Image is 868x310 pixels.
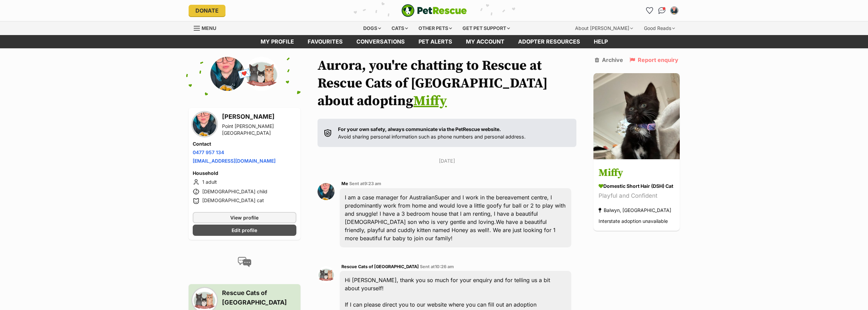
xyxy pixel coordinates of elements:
div: Other pets [414,21,457,35]
li: [DEMOGRAPHIC_DATA] child [193,187,297,196]
span: Rescue Cats of [GEOGRAPHIC_DATA] [341,264,419,269]
h3: Rescue Cats of [GEOGRAPHIC_DATA] [222,288,297,307]
a: Menu [194,21,221,34]
a: [EMAIL_ADDRESS][DOMAIN_NAME] [193,158,276,164]
span: 💌 [237,66,252,81]
h1: Aurora, you're chatting to Rescue at Rescue Cats of [GEOGRAPHIC_DATA] about adopting [318,57,576,110]
a: Pet alerts [412,35,459,48]
img: chat-41dd97257d64d25036548639549fe6c8038ab92f7586957e7f3b1b290dea8141.svg [658,7,665,14]
ul: Account quick links [644,5,680,16]
img: Aurora Stone profile pic [210,57,245,91]
span: Me [341,181,348,186]
div: About [PERSON_NAME] [570,21,638,35]
li: 1 adult [193,178,297,186]
h3: Miffy [599,165,675,181]
a: Donate [189,5,225,16]
div: Balwyn, [GEOGRAPHIC_DATA] [599,206,671,215]
span: 9:23 am [364,181,381,186]
img: Aurora Stone profile pic [318,183,335,200]
img: Miffy [593,73,680,159]
a: My profile [254,35,301,48]
a: Report enquiry [630,57,678,63]
span: View profile [230,214,259,221]
h3: [PERSON_NAME] [222,112,297,121]
a: Favourites [644,5,655,16]
img: Rescue Cats of Melbourne profile pic [318,266,335,283]
strong: For your own safety, always communicate via the PetRescue website. [338,126,501,132]
img: Rescue Cats of Melbourne profile pic [245,57,279,91]
a: 0477 957 134 [193,149,224,155]
span: Interstate adoption unavailable [599,218,668,224]
div: Playful and Confident [599,191,675,200]
span: Sent at [420,264,454,269]
span: Menu [202,25,216,31]
div: Cats [387,21,413,35]
img: logo-e224e6f780fb5917bec1dbf3a21bbac754714ae5b6737aabdf751b685950b380.svg [401,4,467,17]
button: My account [669,5,680,16]
div: Get pet support [458,21,515,35]
p: Avoid sharing personal information such as phone numbers and personal address. [338,126,526,140]
img: Aurora Stone profile pic [671,7,678,14]
a: Miffy Domestic Short Hair (DSH) Cat Playful and Confident Balwyn, [GEOGRAPHIC_DATA] Interstate ad... [593,160,680,231]
span: 10:26 am [435,264,454,269]
a: Help [587,35,615,48]
a: Adopter resources [511,35,587,48]
h4: Household [193,170,297,177]
p: [DATE] [318,157,576,164]
div: Dogs [358,21,386,35]
div: Point [PERSON_NAME][GEOGRAPHIC_DATA] [222,123,297,136]
span: Edit profile [232,227,257,234]
div: Domestic Short Hair (DSH) Cat [599,182,675,190]
a: My account [459,35,511,48]
a: Favourites [301,35,350,48]
a: Miffy [413,93,447,110]
img: conversation-icon-4a6f8262b818ee0b60e3300018af0b2d0b884aa5de6e9bcb8d3d4eeb1a70a7c4.svg [238,257,251,267]
span: Sent at [349,181,381,186]
a: Conversations [657,5,667,16]
h4: Contact [193,141,297,147]
div: I am a case manager for AustralianSuper and I work in the bereavement centre, I predominantly wor... [340,188,571,247]
a: PetRescue [401,4,467,17]
a: View profile [193,212,297,223]
a: conversations [350,35,412,48]
img: Aurora Stone profile pic [193,112,217,136]
div: Good Reads [639,21,680,35]
a: Archive [595,57,623,63]
li: [DEMOGRAPHIC_DATA] cat [193,197,297,205]
a: Edit profile [193,225,297,236]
